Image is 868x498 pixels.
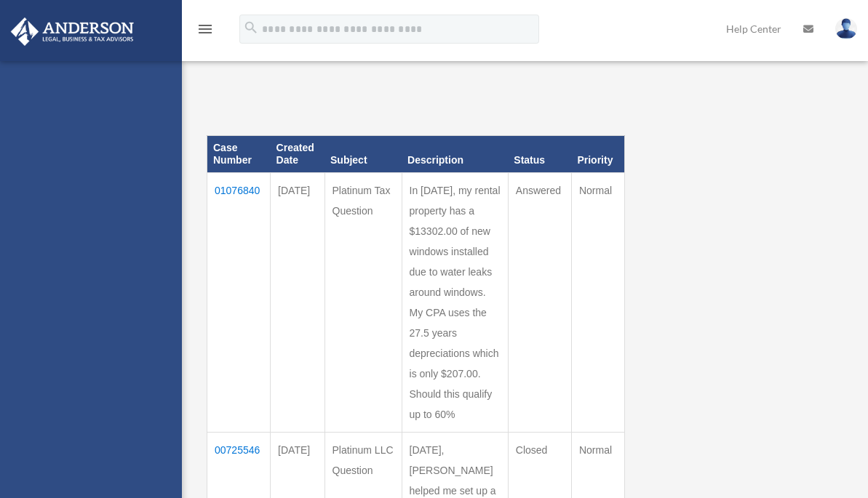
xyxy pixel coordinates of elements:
th: Priority [571,136,624,173]
td: Answered [508,172,571,432]
img: Anderson Advisors Platinum Portal [7,17,138,46]
td: [DATE] [271,172,324,432]
th: Case Number [207,136,271,173]
td: Platinum Tax Question [324,172,402,432]
i: search [243,20,259,36]
th: Subject [324,136,402,173]
th: Created Date [271,136,324,173]
a: menu [196,25,214,38]
i: menu [196,20,214,38]
td: Normal [571,172,624,432]
td: In [DATE], my rental property has a $13302.00 of new windows installed due to water leaks around ... [402,172,508,432]
img: User Pic [835,18,857,39]
th: Description [402,136,508,173]
td: 01076840 [207,172,271,432]
th: Status [508,136,571,173]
